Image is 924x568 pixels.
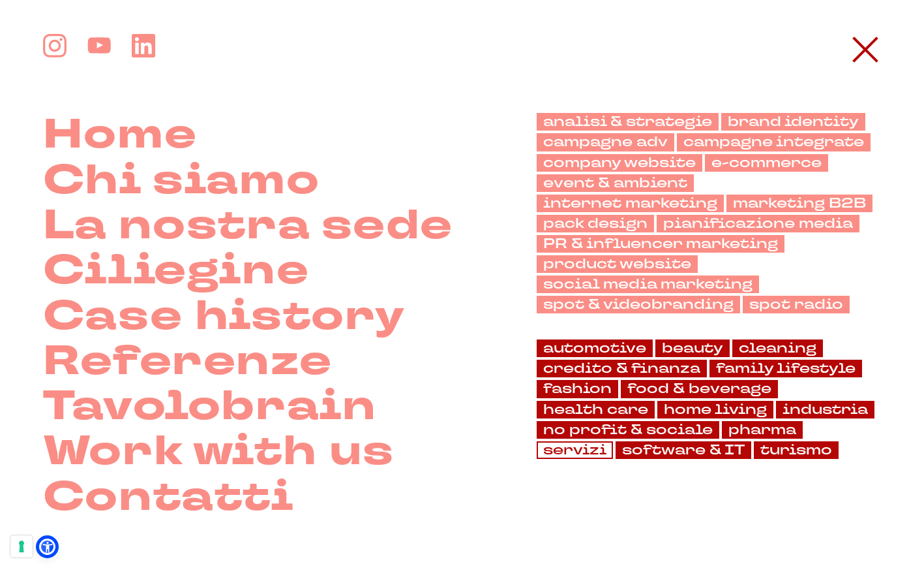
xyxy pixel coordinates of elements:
a: software & IT [616,441,751,459]
a: turismo [754,441,839,459]
a: event & ambient [537,174,694,192]
a: home living [657,401,773,418]
a: pharma [722,421,803,439]
a: credito & finanza [537,360,707,377]
a: Referenze [43,339,332,385]
a: Home [43,113,197,158]
a: beauty [655,339,730,357]
a: Open Accessibility Menu [39,539,55,555]
a: brand identity [721,113,865,131]
a: Work with us [43,430,395,475]
a: fashion [537,380,618,398]
a: family lifestyle [709,360,862,377]
a: food & beverage [621,380,778,398]
a: Tavolobrain [43,385,376,430]
a: Ciliegine [43,249,309,294]
a: spot radio [743,296,850,313]
a: company website [537,154,702,172]
a: campagne integrate [677,133,871,151]
a: marketing B2B [726,195,872,212]
a: Case history [43,294,406,339]
a: spot & videobranding [537,296,740,313]
a: campagne adv [537,133,674,151]
a: product website [537,255,698,273]
a: Chi siamo [43,159,320,204]
a: La nostra sede [43,204,453,249]
a: social media marketing [537,276,759,293]
a: cleaning [732,339,823,357]
a: e-commerce [705,154,828,172]
a: pack design [537,215,654,232]
button: Le tue preferenze relative al consenso per le tecnologie di tracciamento [10,535,33,558]
a: pianificazione media [657,215,859,232]
a: industria [776,401,874,418]
a: no profit & sociale [537,421,719,439]
a: PR & influencer marketing [537,235,784,253]
a: Contatti [43,475,294,520]
a: analisi & strategie [537,113,719,131]
a: health care [537,401,655,418]
a: internet marketing [537,195,724,212]
a: servizi [537,441,613,459]
a: automotive [537,339,653,357]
